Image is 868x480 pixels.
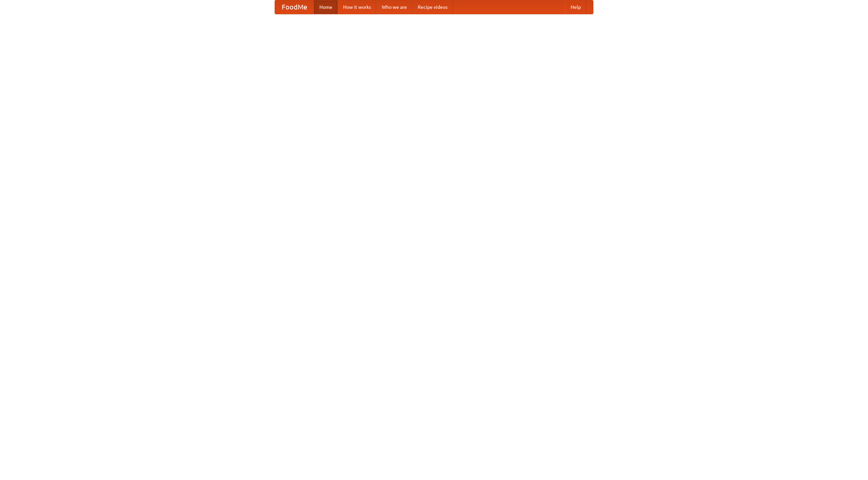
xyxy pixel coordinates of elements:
[412,0,453,14] a: Recipe videos
[275,0,314,14] a: FoodMe
[376,0,412,14] a: Who we are
[314,0,338,14] a: Home
[565,0,586,14] a: Help
[338,0,376,14] a: How it works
